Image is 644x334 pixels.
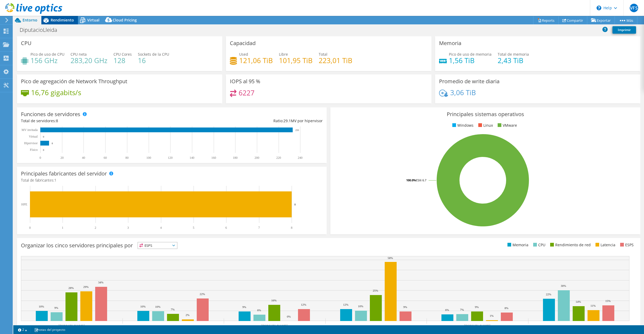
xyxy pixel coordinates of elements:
text: 6% [257,309,261,312]
h3: Principales fabricantes del servidor [21,171,107,177]
li: Windows [451,122,474,128]
text: [DOMAIN_NAME] [59,324,85,328]
text: 80 [125,156,129,160]
a: Reports [533,16,559,24]
text: 9% [54,306,58,309]
li: VMware [496,122,517,128]
text: 0 [43,149,44,151]
li: CPU [532,242,545,248]
h3: Pico de agregación de Network Throughput [21,78,127,84]
h3: Promedio de write diaria [439,78,500,84]
div: Ratio: MV por hipervisor [172,118,323,124]
text: 22% [546,293,551,296]
text: 2% [186,313,190,317]
li: ESPS [619,242,634,248]
div: Total de servidores: [21,118,172,124]
span: Used [239,52,248,57]
a: notas del proyecto [30,326,69,333]
span: CPU neta [71,52,87,57]
span: 8 [56,118,58,123]
span: Rendimiento [51,17,74,23]
text: 10% [155,305,160,308]
h4: 101,95 TiB [279,58,313,63]
text: 6 [225,226,227,230]
li: Linux [477,122,493,128]
h4: 1,56 TiB [449,58,492,63]
text: 30% [561,284,566,287]
tspan: Físico [30,148,38,152]
span: Total de memoria [498,52,529,57]
h3: IOPS al 95 % [230,78,260,84]
text: 0 [29,226,31,230]
a: Imprimir [612,26,636,34]
a: 2 [14,326,31,333]
h1: DiputacioLleida [17,27,65,33]
h4: Total de fabricantes: [21,177,323,183]
text: 100 [146,156,151,160]
svg: \n [597,6,601,10]
li: Latencia [594,242,615,248]
span: Pico de uso de CPU [30,52,64,57]
text: 5 [193,226,194,230]
span: Sockets de la CPU [138,52,169,57]
span: Virtual [87,17,99,23]
text: 1% [490,314,494,317]
text: 10% [140,305,146,308]
text: 9% [403,305,407,309]
text: 12% [343,303,348,306]
h3: Memoria [439,40,461,46]
h4: 16,76 gigabits/s [31,90,81,95]
span: ESPS [138,242,177,249]
text: 220 [276,156,281,160]
span: 1 [54,178,56,183]
span: Pico de uso de memoria [449,52,492,57]
tspan: ESXi 6.7 [416,178,426,182]
text: 0% [287,315,291,318]
span: VFS [630,4,638,12]
text: 7% [171,308,175,311]
tspan: 100.0% [406,178,416,182]
h3: Principales sistemas operativos [334,111,636,117]
text: 7% [460,308,464,311]
text: [DOMAIN_NAME] [464,324,490,328]
text: 9% [242,305,246,309]
text: 12% [301,303,306,306]
text: 34% [98,281,103,284]
text: 2 [95,226,96,230]
h4: 16 [138,58,169,63]
text: 8% [505,306,509,310]
text: [DOMAIN_NAME] [261,324,288,328]
a: Más [615,16,637,24]
text: Virtual [29,135,38,138]
text: 4 [160,226,162,230]
span: Libre [279,52,288,57]
text: 120 [168,156,173,160]
a: Compartir [558,16,587,24]
h4: 283,20 GHz [71,58,107,63]
span: Entorno [23,17,37,23]
h4: 3,06 TiB [450,90,476,95]
text: 3 [127,226,129,230]
text: 233 [295,129,299,131]
text: 58% [388,256,393,260]
a: Exportar [587,16,615,24]
h3: Capacidad [230,40,256,46]
text: 9% [475,305,479,309]
text: 20 [60,156,64,160]
h3: CPU [21,40,32,46]
span: 29.1 [283,118,291,123]
text: 16% [271,299,277,302]
text: 40 [82,156,85,160]
h4: 156 GHz [30,58,64,63]
span: Cloud Pricing [113,17,137,23]
text: 60 [104,156,107,160]
text: 0 [40,156,41,160]
h4: 121,06 TiB [239,58,273,63]
text: 14% [576,300,581,303]
h3: Funciones de servidores [21,111,80,117]
h4: 2,43 TiB [498,58,529,63]
text: Hipervisor [24,141,38,145]
text: 11% [590,304,596,307]
text: 15% [605,299,611,302]
text: 0 [43,135,44,138]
